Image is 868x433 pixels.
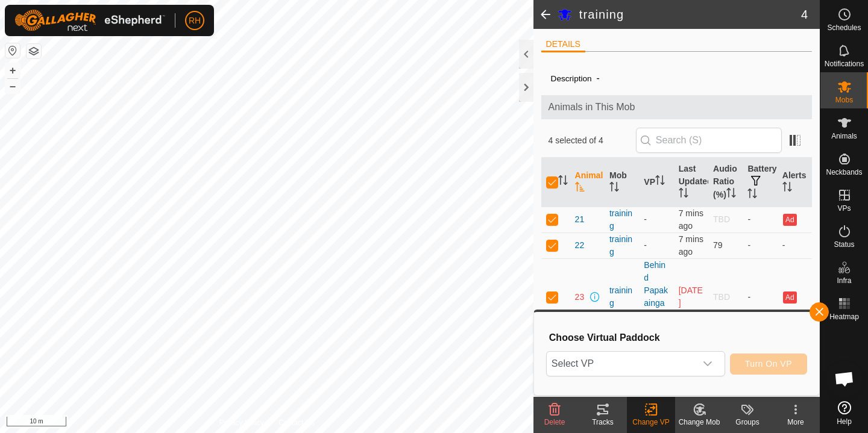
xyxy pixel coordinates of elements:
span: RH [189,14,201,27]
span: Animals [831,132,857,140]
button: Ad [783,291,796,304]
p-sorticon: Activate to sort [726,190,736,199]
h2: training [579,7,801,22]
th: Battery [743,158,777,207]
span: VPs [837,205,851,212]
div: Change Mob [675,417,723,428]
span: Turn On VP [745,359,792,369]
button: – [5,79,20,93]
span: Schedules [827,24,861,31]
a: Help [820,396,868,430]
span: Delete [544,418,565,426]
a: Privacy Policy [219,417,264,428]
span: 22 [575,239,585,252]
span: TBD [713,214,730,224]
label: Description [551,74,592,83]
div: Change VP [627,417,675,428]
th: VP [639,158,673,207]
input: Search (S) [636,128,782,153]
p-sorticon: Activate to sort [747,190,757,200]
span: 6 Sept 2025, 6:53 pm [679,208,703,231]
li: DETAILS [541,38,585,52]
span: Notifications [825,60,864,67]
button: Map Layers [27,44,41,58]
td: - [743,207,777,232]
td: - [778,232,812,258]
button: Reset Map [5,43,20,58]
app-display-virtual-paddock-transition: - [644,240,647,250]
span: - [592,68,605,88]
span: 31 Aug 2025, 3:08 pm [679,285,703,308]
td: - [743,232,777,258]
div: dropdown trigger [696,352,720,376]
p-sorticon: Activate to sort [609,184,619,193]
div: More [772,417,820,428]
span: 4 [801,5,808,23]
a: Open chat [826,361,863,397]
span: 4 selected of 4 [549,134,636,147]
th: Mob [605,158,639,207]
span: 79 [713,240,723,250]
div: Groups [723,417,772,428]
span: 23 [575,291,585,304]
a: Behind Papakainga [644,260,668,308]
button: Turn On VP [730,354,807,375]
button: + [5,63,20,78]
div: training [609,284,634,310]
p-sorticon: Activate to sort [558,177,568,187]
th: Last Updated [674,158,708,207]
span: 6 Sept 2025, 6:53 pm [679,234,703,257]
button: Ad [783,214,796,226]
span: Infra [837,277,851,284]
p-sorticon: Activate to sort [679,190,688,199]
p-sorticon: Activate to sort [782,184,792,193]
span: Animals in This Mob [549,100,805,114]
span: TBD [713,292,730,302]
span: Mobs [835,96,853,104]
p-sorticon: Activate to sort [655,177,665,187]
div: training [609,207,634,232]
span: Status [834,241,854,248]
app-display-virtual-paddock-transition: - [644,214,647,224]
th: Audio Ratio (%) [708,158,743,207]
div: Tracks [579,417,627,428]
span: Heatmap [829,313,859,320]
span: 21 [575,213,585,226]
span: Select VP [547,352,696,376]
p-sorticon: Activate to sort [575,184,585,193]
span: Neckbands [826,169,862,176]
th: Animal [570,158,605,207]
span: Help [837,418,852,425]
img: Gallagher Logo [14,10,165,31]
th: Alerts [778,158,812,207]
a: Contact Us [278,417,314,428]
div: training [609,233,634,258]
td: - [743,258,777,335]
h3: Choose Virtual Paddock [549,332,807,343]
